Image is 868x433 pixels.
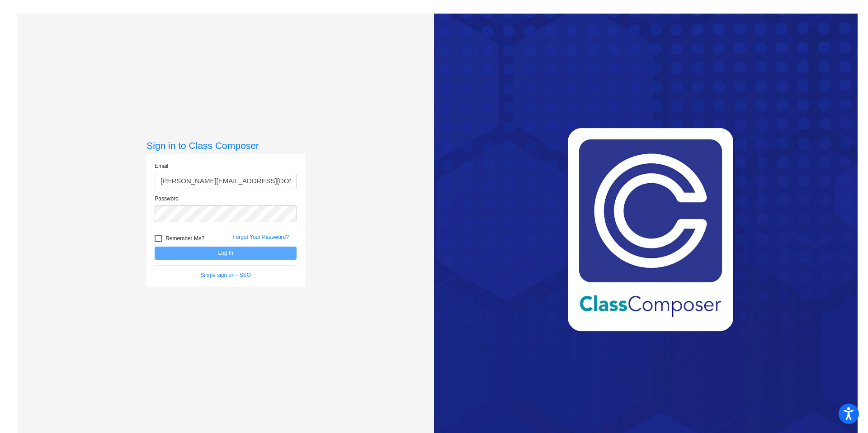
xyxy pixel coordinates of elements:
[155,195,179,203] label: Password
[155,162,168,170] label: Email
[146,140,305,151] h3: Sign in to Class Composer
[155,247,297,260] button: Log In
[232,234,289,240] a: Forgot Your Password?
[165,233,204,244] span: Remember Me?
[201,272,251,278] a: Single sign on - SSO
